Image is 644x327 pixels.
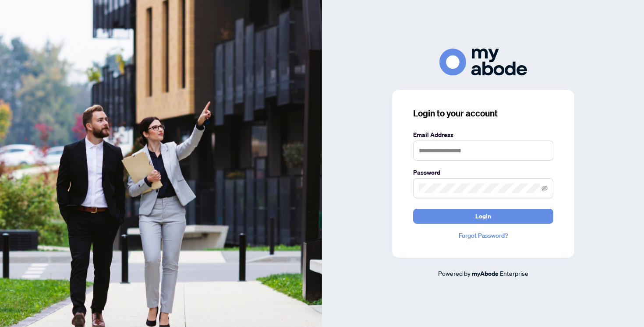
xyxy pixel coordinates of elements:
span: Login [475,209,491,223]
img: ma-logo [439,49,527,75]
span: Enterprise [500,269,528,277]
button: Login [413,209,553,224]
a: myAbode [472,269,499,278]
label: Email Address [413,130,553,140]
a: Forgot Password? [413,231,553,240]
span: Powered by [438,269,471,277]
span: eye-invisible [541,185,548,191]
h3: Login to your account [413,107,553,120]
label: Password [413,168,553,177]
